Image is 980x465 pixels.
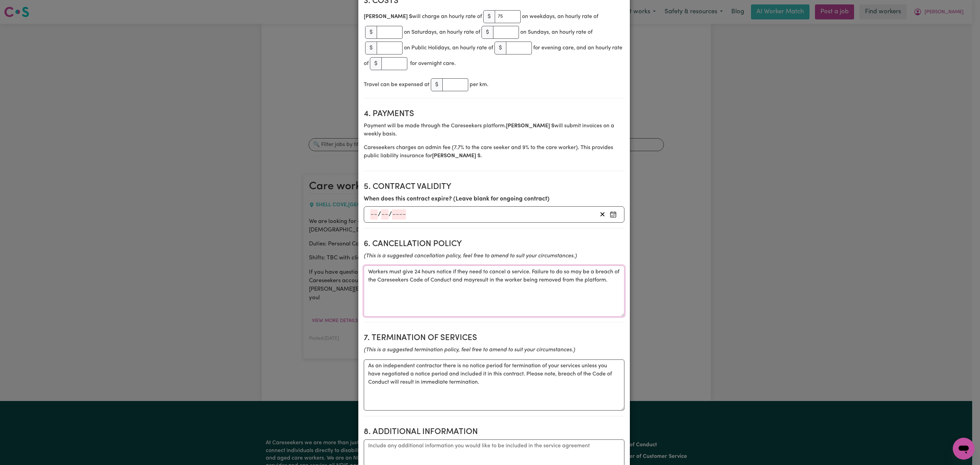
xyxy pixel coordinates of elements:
[365,26,377,39] span: $
[481,26,493,39] span: $
[364,195,550,204] label: When does this contract expire? (Leave blank for ongoing contract)
[364,347,575,353] i: (This is a suggested termination policy, feel free to amend to suit your circumstances.)
[364,359,624,411] textarea: As an independent contractor there is no notice period for termination of your services unless yo...
[381,209,389,220] input: --
[432,153,480,159] b: [PERSON_NAME] S
[494,42,506,54] span: $
[364,122,624,138] p: Payment will be made through the Careseekers platform. will submit invoices on a weekly basis.
[364,333,624,343] h2: 7. Termination of Services
[389,211,392,218] span: /
[364,77,624,93] div: Travel can be expensed at per km.
[364,182,624,192] h2: 5. Contract Validity
[364,239,624,249] h2: 6. Cancellation Policy
[364,14,412,19] b: [PERSON_NAME] S
[364,109,624,119] h2: 4. Payments
[370,209,378,220] input: --
[483,10,495,23] span: $
[597,209,608,220] button: Remove contract expiry date
[608,209,619,220] button: Enter an expiry date for this contract (optional)
[378,211,381,218] span: /
[364,266,624,317] textarea: Workers must give 24 hours notice if they need to cancel a service. Failure to do so may be a bre...
[365,42,377,54] span: $
[506,123,554,129] b: [PERSON_NAME] S
[370,57,382,70] span: $
[364,427,624,437] h2: 8. Additional Information
[392,209,406,220] input: ----
[364,253,577,259] i: (This is a suggested cancellation policy, feel free to amend to suit your circumstances.)
[953,438,975,460] iframe: Button to launch messaging window, conversation in progress
[431,78,443,91] span: $
[364,144,624,160] p: Careseekers charges an admin fee ( 7.7 % to the care seeker and 9% to the care worker). This prov...
[364,9,624,71] div: will charge an hourly rate of on weekdays, an hourly rate of on Saturdays, an hourly rate of on S...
